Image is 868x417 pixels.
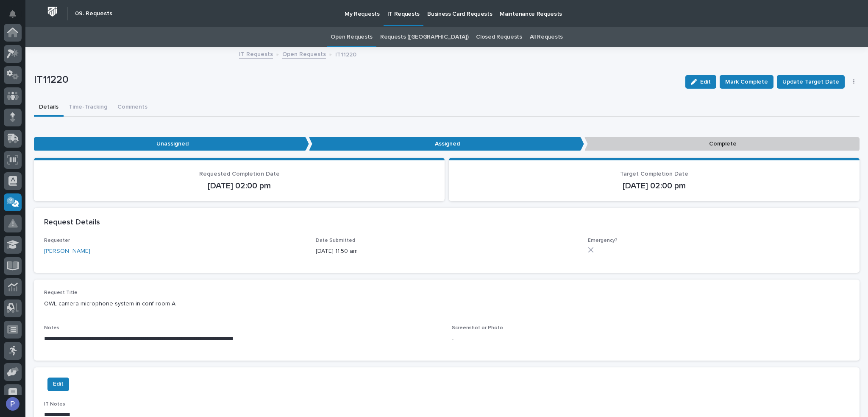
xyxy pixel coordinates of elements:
[720,75,773,89] button: Mark Complete
[459,181,849,191] p: [DATE] 02:00 pm
[316,238,355,243] span: Date Submitted
[44,247,90,256] a: [PERSON_NAME]
[44,402,65,407] span: IT Notes
[44,238,70,243] span: Requester
[282,49,326,59] a: Open Requests
[584,137,860,151] p: Complete
[4,5,22,23] button: Notifications
[309,137,584,151] p: Assigned
[44,181,434,191] p: [DATE] 02:00 pm
[331,27,373,47] a: Open Requests
[112,99,153,117] button: Comments
[44,299,849,308] p: OWL camera microphone system in conf room A
[34,99,64,117] button: Details
[476,27,522,47] a: Closed Requests
[452,325,503,330] span: Screenshot or Photo
[75,10,112,17] h2: 09. Requests
[44,290,78,295] span: Request Title
[316,247,577,256] p: [DATE] 11:50 am
[700,78,711,86] span: Edit
[53,379,64,389] span: Edit
[45,4,60,20] img: Workspace Logo
[11,10,22,24] div: Notifications
[64,99,112,117] button: Time-Tracking
[777,75,845,89] button: Update Target Date
[239,49,273,59] a: IT Requests
[782,77,839,87] span: Update Target Date
[199,171,280,177] span: Requested Completion Date
[47,378,69,391] button: Edit
[380,27,468,47] a: Requests ([GEOGRAPHIC_DATA])
[34,137,309,151] p: Unassigned
[725,77,768,87] span: Mark Complete
[530,27,563,47] a: All Requests
[44,218,100,227] h2: Request Details
[620,171,688,177] span: Target Completion Date
[685,75,716,89] button: Edit
[588,238,618,243] span: Emergency?
[4,395,22,413] button: users-avatar
[34,74,679,86] p: IT11220
[44,325,59,330] span: Notes
[335,49,356,59] p: IT11220
[452,335,849,344] p: -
